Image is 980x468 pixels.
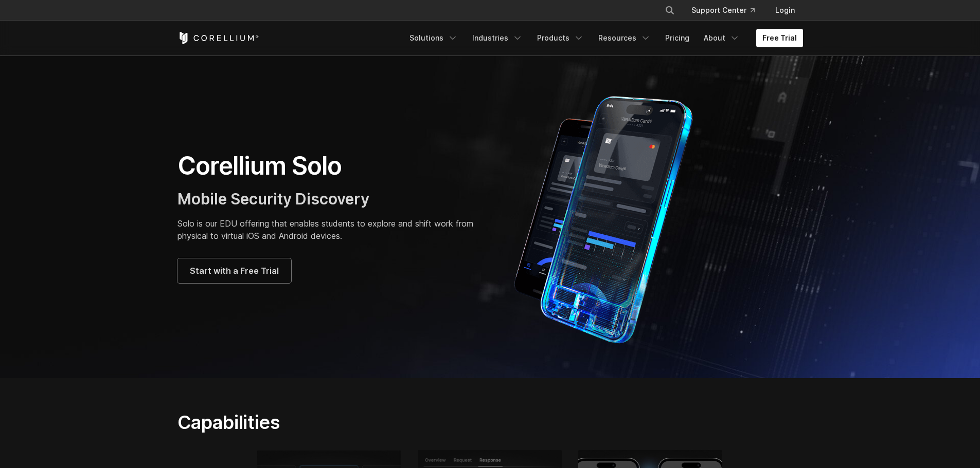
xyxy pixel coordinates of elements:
[177,411,587,434] h2: Capabilities
[531,29,590,47] a: Products
[403,29,803,47] div: Navigation Menu
[177,258,291,283] a: Start with a Free Trial
[756,29,803,47] a: Free Trial
[177,151,480,181] h1: Corellium Solo
[592,29,657,47] a: Resources
[767,1,803,20] a: Login
[659,29,696,47] a: Pricing
[698,29,746,47] a: About
[190,265,279,277] span: Start with a Free Trial
[466,29,529,47] a: Industries
[661,1,679,20] button: Search
[683,1,763,20] a: Support Center
[177,32,259,44] a: Corellium Home
[501,88,722,345] img: Corellium Solo for mobile app security solutions
[652,1,803,20] div: Navigation Menu
[177,217,480,242] p: Solo is our EDU offering that enables students to explore and shift work from physical to virtual...
[403,29,464,47] a: Solutions
[177,190,369,208] span: Mobile Security Discovery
